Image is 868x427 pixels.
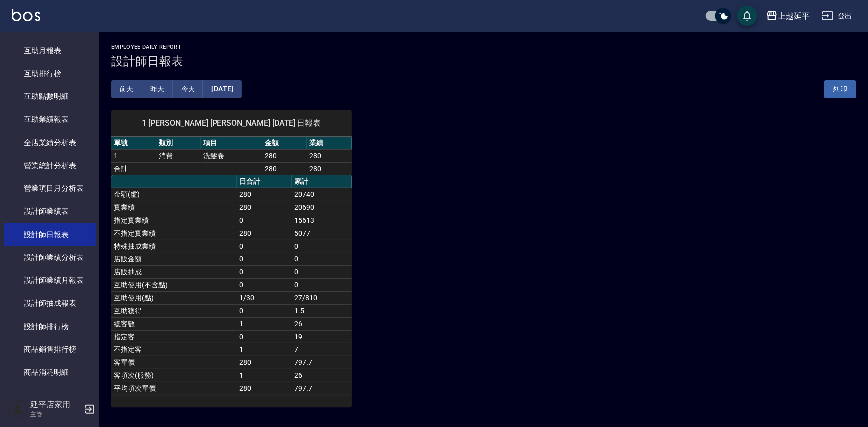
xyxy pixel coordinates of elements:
[30,410,81,419] p: 主管
[262,149,307,162] td: 280
[292,227,352,240] td: 5077
[30,400,81,410] h5: 延平店家用
[292,278,352,291] td: 0
[237,253,292,265] td: 0
[111,175,352,395] table: a dense table
[292,175,352,188] th: 累計
[111,330,237,343] td: 指定客
[156,137,201,150] th: 類別
[292,253,352,265] td: 0
[4,292,96,315] a: 設計師抽成報表
[142,80,173,98] button: 昨天
[111,317,237,330] td: 總客數
[4,246,96,269] a: 設計師業績分析表
[237,304,292,317] td: 0
[237,343,292,356] td: 1
[237,188,292,201] td: 280
[12,9,40,21] img: Logo
[4,39,96,62] a: 互助月報表
[237,175,292,188] th: 日合計
[237,330,292,343] td: 0
[4,223,96,246] a: 設計師日報表
[156,149,201,162] td: 消費
[111,343,237,356] td: 不指定客
[262,162,307,175] td: 280
[4,361,96,384] a: 商品消耗明細
[307,149,352,162] td: 280
[4,85,96,108] a: 互助點數明細
[173,80,204,98] button: 今天
[292,291,352,304] td: 27/810
[292,382,352,395] td: 797.7
[237,240,292,253] td: 0
[818,7,856,25] button: 登出
[123,118,340,128] span: 1 [PERSON_NAME] [PERSON_NAME] [DATE] 日報表
[111,162,156,175] td: 合計
[111,278,237,291] td: 互助使用(不含點)
[292,214,352,227] td: 15613
[4,338,96,361] a: 商品銷售排行榜
[4,315,96,338] a: 設計師排行榜
[4,62,96,85] a: 互助排行榜
[292,304,352,317] td: 1.5
[4,200,96,223] a: 設計師業績表
[237,227,292,240] td: 280
[237,369,292,382] td: 1
[111,201,237,214] td: 實業績
[111,80,142,98] button: 前天
[237,382,292,395] td: 280
[111,265,237,278] td: 店販抽成
[292,369,352,382] td: 26
[307,137,352,150] th: 業績
[237,317,292,330] td: 1
[114,152,118,160] a: 1
[237,201,292,214] td: 280
[111,137,156,150] th: 單號
[307,162,352,175] td: 280
[262,137,307,150] th: 金額
[292,356,352,369] td: 797.7
[111,44,856,50] h2: Employee Daily Report
[824,80,856,98] button: 列印
[111,137,352,175] table: a dense table
[111,369,237,382] td: 客項次(服務)
[111,382,237,395] td: 平均項次單價
[201,149,262,162] td: 洗髮卷
[292,330,352,343] td: 19
[111,54,856,68] h3: 設計師日報表
[4,108,96,131] a: 互助業績報表
[292,188,352,201] td: 20740
[111,356,237,369] td: 客單價
[737,6,757,26] button: save
[292,201,352,214] td: 20690
[4,131,96,154] a: 全店業績分析表
[111,304,237,317] td: 互助獲得
[111,253,237,265] td: 店販金額
[762,6,814,26] button: 上越延平
[111,240,237,253] td: 特殊抽成業績
[237,356,292,369] td: 280
[111,227,237,240] td: 不指定實業績
[201,137,262,150] th: 項目
[4,384,96,407] a: 單一服務項目查詢
[4,154,96,177] a: 營業統計分析表
[292,317,352,330] td: 26
[778,10,810,22] div: 上越延平
[4,177,96,200] a: 營業項目月分析表
[292,265,352,278] td: 0
[4,269,96,292] a: 設計師業績月報表
[237,265,292,278] td: 0
[111,188,237,201] td: 金額(虛)
[292,343,352,356] td: 7
[237,278,292,291] td: 0
[111,291,237,304] td: 互助使用(點)
[292,240,352,253] td: 0
[111,214,237,227] td: 指定實業績
[203,80,241,98] button: [DATE]
[8,399,28,419] img: Person
[237,291,292,304] td: 1/30
[237,214,292,227] td: 0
